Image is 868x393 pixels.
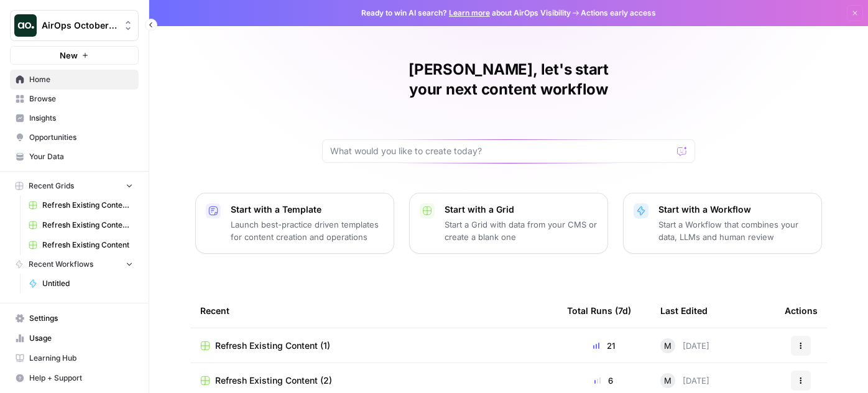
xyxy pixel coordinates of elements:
button: Recent Workflows [10,255,139,274]
a: Refresh Existing Content (2) [23,215,139,235]
span: Opportunities [29,132,133,143]
div: Last Edited [660,294,708,328]
div: [DATE] [660,373,709,388]
span: Refresh Existing Content (2) [42,220,133,231]
button: Recent Grids [10,177,139,195]
button: Start with a TemplateLaunch best-practice driven templates for content creation and operations [195,193,394,254]
a: Untitled [23,274,139,294]
a: Insights [10,108,139,128]
span: Settings [29,313,133,324]
p: Launch best-practice driven templates for content creation and operations [231,218,384,243]
span: AirOps October Cohort [42,19,117,32]
div: [DATE] [660,338,709,353]
h1: [PERSON_NAME], let's start your next content workflow [322,60,695,99]
button: Help + Support [10,368,139,388]
p: Start with a Grid [445,203,598,216]
span: Refresh Existing Content (1) [42,200,133,211]
p: Start with a Workflow [658,203,811,216]
span: Learning Hub [29,353,133,364]
a: Browse [10,89,139,109]
span: Your Data [29,151,133,162]
a: Opportunities [10,127,139,147]
div: 6 [567,374,640,387]
a: Learning Hub [10,348,139,368]
span: Actions early access [581,7,656,19]
div: Recent [200,294,547,328]
a: Settings [10,308,139,328]
p: Start a Grid with data from your CMS or create a blank one [445,218,598,243]
div: 21 [567,340,640,352]
a: Learn more [449,8,490,17]
button: Start with a GridStart a Grid with data from your CMS or create a blank one [409,193,608,254]
a: Home [10,70,139,90]
a: Refresh Existing Content [23,235,139,255]
span: Ready to win AI search? about AirOps Visibility [361,7,571,19]
span: New [60,49,78,62]
img: AirOps October Cohort Logo [14,14,37,37]
a: Usage [10,328,139,348]
span: Refresh Existing Content (1) [215,340,330,352]
span: Refresh Existing Content [42,239,133,251]
span: Recent Grids [29,180,74,192]
span: M [664,340,672,352]
button: New [10,46,139,65]
div: Actions [785,294,818,328]
span: Untitled [42,278,133,289]
button: Start with a WorkflowStart a Workflow that combines your data, LLMs and human review [623,193,822,254]
a: Refresh Existing Content (2) [200,374,547,387]
span: Refresh Existing Content (2) [215,374,332,387]
span: Recent Workflows [29,259,93,270]
input: What would you like to create today? [330,145,672,157]
button: Workspace: AirOps October Cohort [10,10,139,41]
p: Start with a Template [231,203,384,216]
a: Refresh Existing Content (1) [23,195,139,215]
span: Home [29,74,133,85]
div: Total Runs (7d) [567,294,631,328]
span: Usage [29,333,133,344]
span: Browse [29,93,133,104]
span: Help + Support [29,372,133,384]
p: Start a Workflow that combines your data, LLMs and human review [658,218,811,243]
span: Insights [29,113,133,124]
a: Refresh Existing Content (1) [200,340,547,352]
span: M [664,374,672,387]
a: Your Data [10,147,139,167]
